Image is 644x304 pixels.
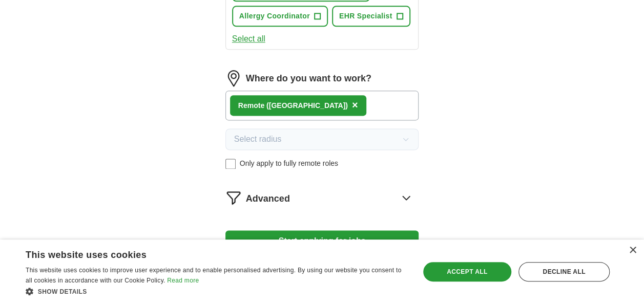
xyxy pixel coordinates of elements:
div: Show details [26,286,408,296]
img: location.png [225,70,242,86]
input: Only apply to fully remote roles [225,159,236,169]
button: Start applying for jobs [225,230,419,252]
span: Advanced [246,192,290,206]
div: Decline all [518,262,610,281]
div: Close [629,247,636,254]
span: Only apply to fully remote roles [240,158,338,169]
img: filter [225,189,242,206]
div: This website uses cookies [26,246,382,261]
button: Select radius [225,128,419,150]
div: Remote ([GEOGRAPHIC_DATA]) [238,100,348,111]
button: EHR Specialist [332,6,410,27]
span: Show details [38,288,87,295]
button: Select all [232,33,265,45]
span: Allergy Coordinator [239,11,310,21]
div: Accept all [423,262,511,281]
button: × [352,98,358,113]
a: Read more, opens a new window [167,277,199,284]
span: × [352,99,358,111]
label: Where do you want to work? [246,72,371,85]
span: EHR Specialist [339,11,392,21]
span: Select radius [234,133,282,145]
button: Allergy Coordinator [232,6,328,27]
span: This website uses cookies to improve user experience and to enable personalised advertising. By u... [26,267,401,284]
